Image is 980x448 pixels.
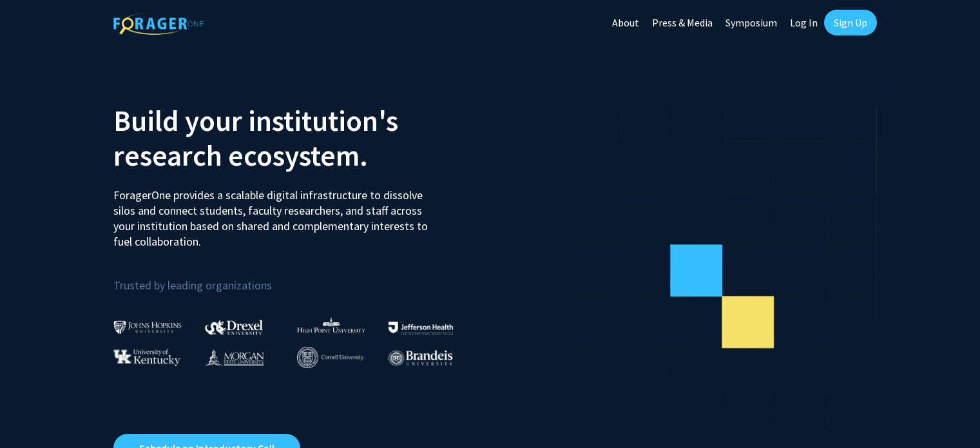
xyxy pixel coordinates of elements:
[297,317,365,333] img: High Point University
[297,347,364,368] img: Cornell University
[824,10,877,35] a: Sign Up
[113,103,481,173] h2: Build your institution's research ecosystem.
[113,12,204,35] img: ForagerOne Logo
[113,320,182,334] img: Johns Hopkins University
[389,322,453,334] img: Thomas Jefferson University
[113,178,437,249] p: ForagerOne provides a scalable digital infrastructure to dissolve silos and connect students, fac...
[113,260,481,295] p: Trusted by leading organizations
[113,349,180,366] img: University of Kentucky
[205,349,264,365] img: Morgan State University
[389,350,453,366] img: Brandeis University
[205,320,263,335] img: Drexel University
